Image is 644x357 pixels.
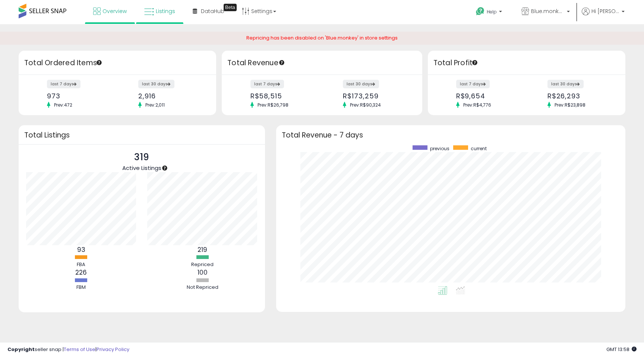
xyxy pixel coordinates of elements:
span: current [471,145,487,152]
strong: Copyright [7,346,35,353]
label: last 7 days [250,80,284,88]
div: Repriced [180,261,225,268]
label: last 30 days [547,80,584,88]
div: 2,916 [138,92,203,100]
span: Prev: R$4,776 [460,102,495,108]
span: 2025-09-11 13:58 GMT [606,346,637,353]
span: Listings [156,7,175,15]
span: Overview [102,7,127,15]
h3: Total Listings [24,132,259,138]
b: 226 [75,268,87,277]
div: Tooltip anchor [224,4,237,11]
h3: Total Revenue - 7 days [282,132,620,138]
label: last 30 days [138,80,174,88]
span: previous [430,145,449,152]
a: Terms of Use [64,346,95,353]
div: Tooltip anchor [96,59,102,66]
b: 219 [198,245,207,254]
label: last 7 days [456,80,490,88]
a: Hi [PERSON_NAME] [582,7,625,24]
p: 319 [122,150,161,164]
span: Help [487,9,497,15]
span: Repricing has been disabled on 'Blue.monkey' in store settings [246,34,398,41]
div: Tooltip anchor [278,59,285,66]
label: last 30 days [343,80,379,88]
span: Prev: R$26,798 [254,102,292,108]
div: R$58,515 [250,92,316,100]
div: seller snap | | [7,346,129,353]
div: Tooltip anchor [161,165,168,171]
span: Prev: R$23,898 [551,102,589,108]
span: DataHub [201,7,224,15]
span: Prev: 2,011 [142,102,168,108]
b: 93 [77,245,85,254]
div: R$173,259 [343,92,409,100]
h3: Total Revenue [227,58,417,68]
a: Help [470,1,509,24]
span: Blue.monkey [531,7,565,15]
div: R$26,293 [547,92,612,100]
div: Tooltip anchor [471,59,478,66]
span: Prev: R$90,324 [346,102,385,108]
div: 973 [47,92,112,100]
h3: Total Ordered Items [24,58,211,68]
b: 100 [198,268,208,277]
label: last 7 days [47,80,80,88]
span: Prev: 472 [50,102,76,108]
span: Active Listings [122,164,161,172]
span: Hi [PERSON_NAME] [591,7,619,15]
a: Privacy Policy [97,346,129,353]
h3: Total Profit [433,58,620,68]
div: Not Repriced [180,284,225,291]
div: FBM [59,284,104,291]
i: Get Help [476,7,485,16]
div: FBA [59,261,104,268]
div: R$9,654 [456,92,521,100]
